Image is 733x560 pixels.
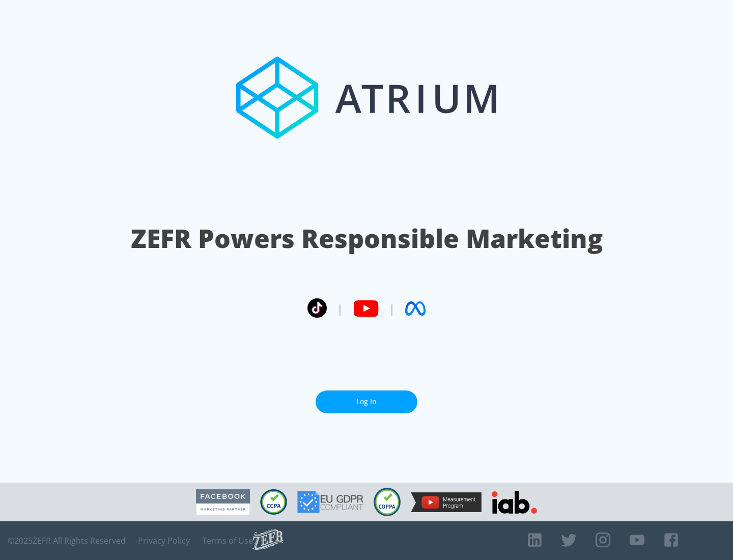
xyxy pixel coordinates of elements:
span: | [389,301,395,316]
img: COPPA Compliant [374,488,401,516]
img: IAB [492,491,537,514]
a: Privacy Policy [138,536,190,546]
span: | [337,301,343,316]
img: CCPA Compliant [260,489,287,515]
img: Facebook Marketing Partner [196,489,250,515]
img: GDPR Compliant [297,491,363,513]
a: Log In [316,390,417,413]
span: © 2025 ZEFR All Rights Reserved [8,536,126,546]
a: Terms of Use [202,536,253,546]
h1: ZEFR Powers Responsible Marketing [131,221,603,256]
img: YouTube Measurement Program [411,492,482,512]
